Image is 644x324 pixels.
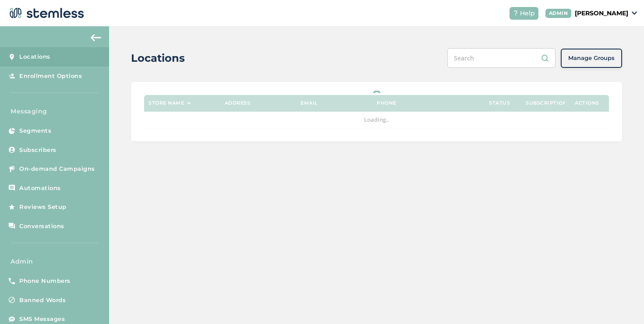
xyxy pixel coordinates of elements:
[520,9,535,18] span: Help
[131,50,185,66] h2: Locations
[19,222,64,231] span: Conversations
[91,34,101,41] img: icon-arrow-back-accent-c549486e.svg
[632,11,637,15] img: icon_down-arrow-small-66adaf34.svg
[19,127,51,135] span: Segments
[513,11,518,16] img: icon-help-white-03924b79.svg
[19,203,67,211] span: Reviews Setup
[575,9,628,18] p: [PERSON_NAME]
[19,277,71,285] span: Phone Numbers
[561,49,622,68] button: Manage Groups
[447,48,556,68] input: Search
[19,165,95,173] span: On-demand Campaigns
[19,184,61,193] span: Automations
[19,72,82,81] span: Enrollment Options
[19,315,65,324] span: SMS Messages
[19,296,66,305] span: Banned Words
[19,53,50,61] span: Locations
[19,146,57,155] span: Subscribers
[568,54,615,63] span: Manage Groups
[7,4,84,22] img: logo-dark-0685b13c.svg
[545,9,572,18] div: ADMIN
